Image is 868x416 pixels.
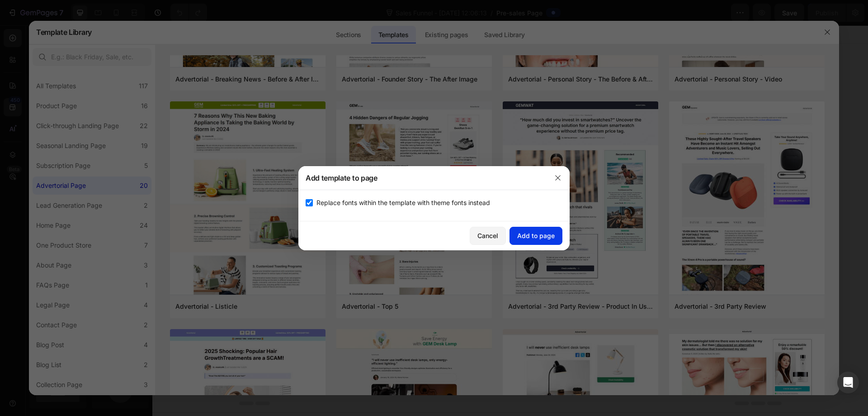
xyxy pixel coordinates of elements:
[297,267,419,274] div: Start with Generating from URL or image
[517,231,555,240] div: Add to page
[289,198,426,209] div: Start building with Sections/Elements or
[265,216,368,234] button: Use existing page designs
[374,216,450,234] button: Explore templates
[306,172,377,183] h3: Add template to page
[509,227,562,245] button: Add to page
[470,227,506,245] button: Cancel
[837,372,859,393] div: Open Intercom Messenger
[316,197,490,208] span: Replace fonts within the template with theme fonts instead
[477,231,498,240] div: Cancel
